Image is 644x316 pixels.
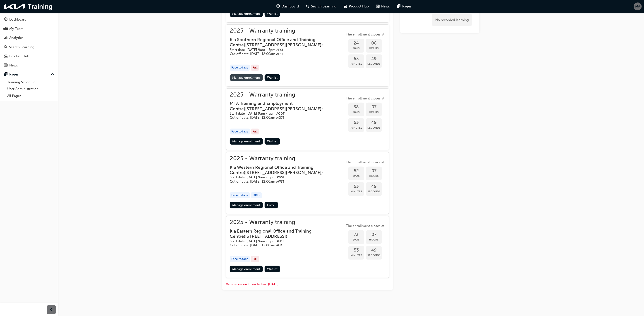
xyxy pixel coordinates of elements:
span: Enroll [267,203,275,207]
span: 53 [348,56,364,61]
span: 2025 - Warranty training [230,220,345,225]
span: Australian Eastern Standard Time AEST [276,52,283,56]
a: Manage enrollment [230,202,263,208]
span: 53 [348,184,364,189]
span: Search Learning [311,4,337,9]
h3: Kia Southern Regional Office and Training Centre ( [STREET_ADDRESS][PERSON_NAME] ) [230,37,338,48]
button: Waitlist [265,266,280,272]
div: Search Learning [9,45,34,50]
button: 2025 - Warranty trainingKia Eastern Regional Office and Training Centre([STREET_ADDRESS])Start da... [230,220,385,274]
span: car-icon [344,4,347,9]
span: chart-icon [4,36,7,40]
span: News [381,4,390,9]
span: 52 [348,168,364,174]
span: 08 [366,41,382,46]
img: kia-training [2,2,54,11]
div: Face to face [230,65,250,71]
a: Manage enrollment [230,266,263,272]
h3: MTA Training and Employment Centre ( [STREET_ADDRESS][PERSON_NAME] ) [230,101,338,111]
span: Waitlist [267,76,278,80]
button: Pages [2,70,56,79]
span: Seconds [366,61,382,66]
span: Seconds [366,253,382,258]
a: News [2,61,56,70]
div: Pages [9,72,19,77]
span: Waitlist [267,139,278,143]
span: guage-icon [277,4,280,9]
a: All Pages [5,92,56,99]
a: guage-iconDashboard [273,2,303,11]
span: 49 [366,248,382,253]
span: Days [348,173,364,179]
span: Australian Western Standard Time AWST [276,175,285,179]
div: News [9,63,18,68]
a: Product Hub [2,52,56,60]
h5: Start date: [DATE] 9am - 5pm [230,239,338,243]
div: 10 / 12 [251,192,262,198]
span: Dashboard [282,4,299,9]
button: Waitlist [265,74,280,81]
a: Analytics [2,34,56,42]
span: Seconds [366,189,382,194]
button: View sessions from before [DATE] [226,282,279,287]
div: Analytics [9,35,23,40]
span: MA [635,4,640,9]
a: Search Learning [2,43,56,51]
span: car-icon [4,54,7,58]
h5: Start date: [DATE] 9am - 5pm [230,111,338,116]
span: search-icon [306,4,309,9]
span: Seconds [366,125,382,130]
span: Hours [366,46,382,51]
div: My Team [9,26,24,31]
span: Australian Eastern Daylight Time AEDT [276,239,284,243]
span: Minutes [348,189,364,194]
a: search-iconSearch Learning [303,2,340,11]
span: Hours [366,110,382,115]
h5: Cut off date: [DATE] 12:00am [230,243,338,248]
button: 2025 - Warranty trainingKia Southern Regional Office and Training Centre([STREET_ADDRESS][PERSON_... [230,28,385,83]
span: 2025 - Warranty training [230,28,345,33]
span: Product Hub [349,4,369,9]
a: car-iconProduct Hub [340,2,373,11]
a: Training Schedule [5,79,56,86]
span: news-icon [4,64,7,68]
span: Australian Eastern Standard Time AEST [276,48,283,52]
span: The enrollment closes at [345,96,385,101]
span: 49 [366,56,382,61]
div: Dashboard [9,17,26,22]
button: Waitlist [265,138,280,145]
span: Australian Western Standard Time AWST [276,180,284,184]
div: Full [251,129,259,135]
a: Manage enrollment [230,10,263,17]
span: Waitlist [267,267,278,271]
div: Face to face [230,256,250,262]
span: The enrollment closes at [345,160,385,165]
a: Manage enrollment [230,138,263,145]
span: The enrollment closes at [345,223,385,229]
div: Full [251,65,259,71]
span: Australian Eastern Daylight Time AEDT [276,243,284,247]
button: 2025 - Warranty trainingMTA Training and Employment Centre([STREET_ADDRESS][PERSON_NAME])Start da... [230,92,385,146]
span: search-icon [4,45,7,49]
span: 2025 - Warranty training [230,156,345,161]
span: 53 [348,120,364,125]
span: 73 [348,232,364,237]
div: Face to face [230,192,250,198]
a: Dashboard [2,15,56,24]
span: Australian Central Daylight Time ACDT [276,116,284,120]
span: 24 [348,41,364,46]
button: 2025 - Warranty trainingKia Western Regional Office and Training Centre([STREET_ADDRESS][PERSON_N... [230,156,385,210]
span: Waitlist [267,12,278,16]
span: 07 [366,104,382,110]
button: Waitlist [265,10,280,17]
div: Product Hub [9,54,29,59]
span: up-icon [51,72,54,78]
span: 07 [366,168,382,174]
a: pages-iconPages [394,2,415,11]
span: pages-icon [397,4,401,9]
h5: Cut off date: [DATE] 12:00am [230,179,338,184]
span: 53 [348,248,364,253]
span: Days [348,237,364,242]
